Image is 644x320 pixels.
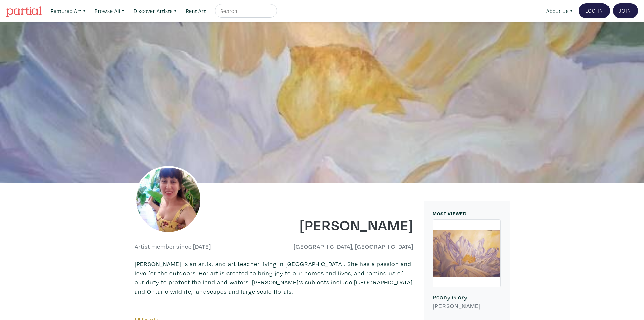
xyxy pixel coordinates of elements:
[433,302,501,310] h6: [PERSON_NAME]
[220,7,270,15] input: Search
[92,4,127,18] a: Browse All
[279,215,413,234] h1: [PERSON_NAME]
[130,4,180,18] a: Discover Artists
[279,243,413,250] h6: [GEOGRAPHIC_DATA], [GEOGRAPHIC_DATA]
[543,4,576,18] a: About Us
[135,166,202,234] img: phpThumb.php
[433,294,501,301] h6: Peony Glory
[579,3,610,18] a: Log In
[613,3,638,18] a: Join
[48,4,89,18] a: Featured Art
[135,243,211,250] h6: Artist member since [DATE]
[183,4,209,18] a: Rent Art
[433,210,467,217] small: MOST VIEWED
[433,219,501,319] a: Peony Glory [PERSON_NAME]
[135,259,413,296] p: [PERSON_NAME] is an artist and art teacher living in [GEOGRAPHIC_DATA]. She has a passion and lov...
